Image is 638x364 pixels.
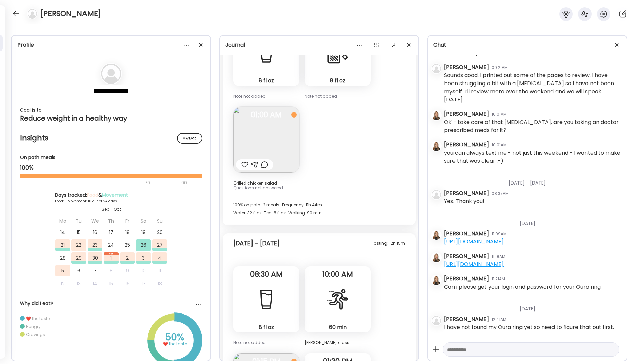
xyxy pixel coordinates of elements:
[432,316,441,325] img: bg-avatar-default.svg
[55,252,70,264] div: 28
[225,41,413,49] div: Journal
[492,231,507,237] div: 11:09AM
[492,65,508,71] div: 09:21AM
[104,215,119,227] div: Th
[120,215,135,227] div: Fr
[136,239,151,251] div: 26
[492,142,507,148] div: 10:01AM
[88,215,102,227] div: We
[444,297,621,315] div: [DATE]
[20,133,202,143] h2: Insights
[233,340,266,345] span: Note not added
[444,315,489,323] div: [PERSON_NAME]
[120,278,135,289] div: 16
[26,316,50,321] div: ❤️ the taste
[88,265,102,276] div: 7
[305,271,371,277] span: 10:00 AM
[492,111,507,118] div: 10:01AM
[55,265,70,276] div: 5
[432,64,441,73] img: bg-avatar-default.svg
[233,239,280,247] div: [DATE] - [DATE]
[136,265,151,276] div: 10
[307,324,368,331] div: 60 min
[444,71,621,104] div: Sounds good. I printed out some of the pages to review. I have been struggling a bit with a [MEDI...
[136,227,151,238] div: 19
[104,265,119,276] div: 8
[432,190,441,199] img: bg-avatar-default.svg
[233,201,405,217] div: 100% on path · 2 meals · Frequency: 11h 44m Water: 32 fl oz · Tea: 8 fl oz · Walking: 90 min
[444,252,489,260] div: [PERSON_NAME]
[305,340,371,345] div: [PERSON_NAME] class
[152,215,167,227] div: Su
[177,133,202,144] div: Manage
[87,192,98,198] span: Food
[71,252,86,264] div: 29
[71,239,86,251] div: 22
[20,114,202,122] div: Reduce weight in a healthy way
[444,149,621,165] div: you can always text me - not just this weekend - I wanted to make sure that was clear :-)
[432,253,441,262] img: avatars%2FC7qqOxmwlCb4p938VsoDHlkq1VT2
[233,181,299,186] div: Grilled chicken salad
[88,278,102,289] div: 14
[181,179,188,187] div: 90
[432,141,441,151] img: avatars%2FC7qqOxmwlCb4p938VsoDHlkq1VT2
[55,215,70,227] div: Mo
[158,340,192,348] div: ❤️ the taste
[233,271,299,277] span: 08:30 AM
[233,93,266,99] span: Note not added
[120,239,135,251] div: 25
[88,239,102,251] div: 23
[236,324,297,331] div: 8 fl oz
[492,191,509,197] div: 08:37AM
[26,324,41,329] div: Hungry
[71,265,86,276] div: 6
[20,179,179,187] div: 70
[233,112,299,118] span: 01:00 AM
[432,230,441,240] img: avatars%2FC7qqOxmwlCb4p938VsoDHlkq1VT2
[444,275,489,283] div: [PERSON_NAME]
[40,8,101,19] h4: [PERSON_NAME]
[152,265,167,276] div: 11
[233,185,283,191] span: Questions not answered
[17,41,205,49] div: Profile
[444,212,621,230] div: [DATE]
[101,64,121,84] img: bg-avatar-default.svg
[444,110,489,118] div: [PERSON_NAME]
[20,164,202,172] div: 100%
[444,283,601,291] div: Can i please get your login and password for your Oura ring
[444,189,489,197] div: [PERSON_NAME]
[20,106,202,114] div: Goal is to
[236,77,297,84] div: 8 fl oz
[433,41,621,49] div: Chat
[492,276,505,282] div: 11:21AM
[26,332,45,337] div: Cravings
[492,254,505,260] div: 11:18AM
[444,323,614,331] div: I have not found my Oura ring yet so need to figure that out first.
[55,227,70,238] div: 14
[104,239,119,251] div: 24
[152,227,167,238] div: 20
[305,93,337,99] span: Note not added
[20,300,202,307] div: Why did I eat?
[120,265,135,276] div: 9
[104,252,119,255] div: Oct
[55,192,167,199] div: Days tracked: &
[104,227,119,238] div: 17
[444,141,489,149] div: [PERSON_NAME]
[444,63,489,71] div: [PERSON_NAME]
[71,227,86,238] div: 15
[104,252,119,264] div: 1
[120,252,135,264] div: 2
[55,278,70,289] div: 12
[88,227,102,238] div: 16
[136,215,151,227] div: Sa
[71,215,86,227] div: Tu
[432,111,441,120] img: avatars%2FC7qqOxmwlCb4p938VsoDHlkq1VT2
[71,278,86,289] div: 13
[55,206,167,212] div: Sep - Oct
[152,239,167,251] div: 27
[492,317,506,323] div: 12:41AM
[432,275,441,285] img: avatars%2FC7qqOxmwlCb4p938VsoDHlkq1VT2
[152,278,167,289] div: 18
[444,260,504,268] a: [URL][DOMAIN_NAME]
